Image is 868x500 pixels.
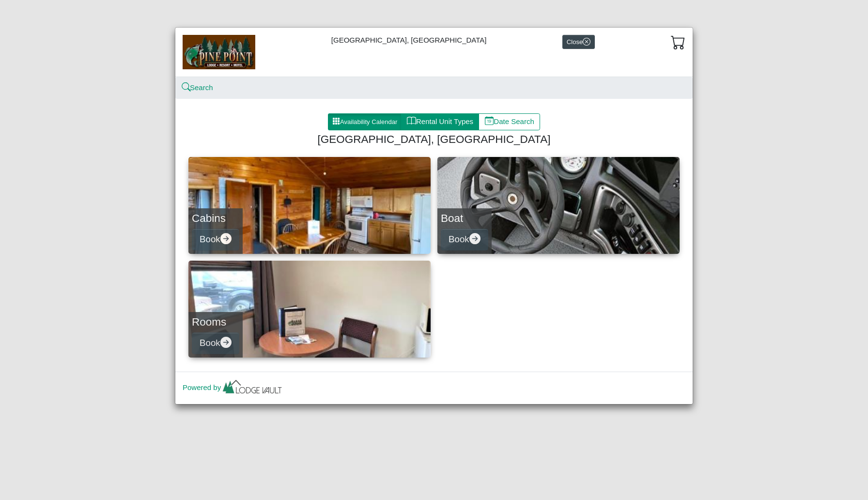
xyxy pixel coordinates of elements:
button: Bookarrow right circle fill [192,332,239,354]
h4: Cabins [192,212,239,225]
svg: cart [671,35,685,49]
svg: arrow right circle fill [220,233,232,244]
h4: Boat [441,212,488,225]
h4: [GEOGRAPHIC_DATA], [GEOGRAPHIC_DATA] [192,133,676,146]
svg: arrow right circle fill [469,233,480,244]
img: b144ff98-a7e1-49bd-98da-e9ae77355310.jpg [183,35,255,69]
svg: arrow right circle fill [220,337,232,348]
button: Closex circle [562,35,595,49]
svg: x circle [583,38,590,46]
button: grid3x3 gap fillAvailability Calendar [328,113,402,131]
img: lv-small.ca335149.png [221,377,284,399]
svg: book [407,116,416,125]
svg: search [183,84,190,91]
h4: Rooms [192,315,239,328]
a: Powered by [183,383,284,391]
button: calendar dateDate Search [479,113,540,131]
button: bookRental Unit Types [401,113,479,131]
a: searchSearch [183,83,213,92]
button: Bookarrow right circle fill [441,229,488,250]
button: Bookarrow right circle fill [192,229,239,250]
svg: calendar date [485,116,494,125]
div: [GEOGRAPHIC_DATA], [GEOGRAPHIC_DATA] [175,28,693,77]
svg: grid3x3 gap fill [332,117,340,125]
